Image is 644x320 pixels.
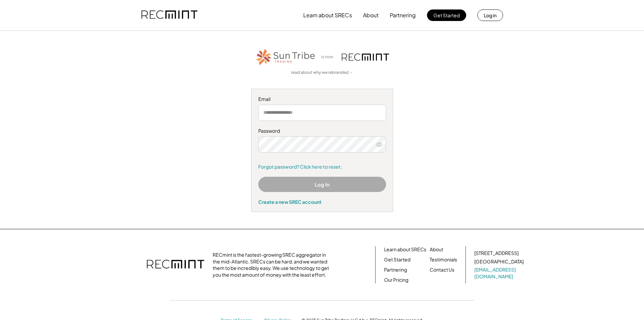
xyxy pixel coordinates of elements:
div: RECmint is the fastest-growing SREC aggregator in the mid-Atlantic. SRECs can be hard, and we wan... [213,252,333,278]
div: [STREET_ADDRESS] [474,250,519,257]
a: About [430,246,443,253]
a: Forgot password? Click here to reset. [258,164,386,170]
a: read about why we rebranded → [291,70,353,76]
button: Get Started [427,9,466,21]
img: recmint-logotype%403x.png [342,54,389,61]
div: Create a new SREC account [258,199,386,205]
button: Learn about SRECs [303,8,352,22]
button: About [363,8,379,22]
a: Our Pricing [384,277,408,283]
div: Email [258,96,386,103]
div: [GEOGRAPHIC_DATA] [474,258,524,265]
a: Contact Us [430,266,454,273]
a: Learn about SRECs [384,246,426,253]
a: Partnering [384,266,407,273]
img: recmint-logotype%403x.png [147,253,204,277]
div: is now [319,54,338,60]
div: Password [258,128,386,134]
a: [EMAIL_ADDRESS][DOMAIN_NAME] [474,266,525,280]
a: Get Started [384,256,410,263]
a: Testimonials [430,256,457,263]
img: recmint-logotype%403x.png [141,4,197,27]
img: STT_Horizontal_Logo%2B-%2BColor.png [255,48,316,66]
button: Log in [477,9,503,21]
button: Log In [258,177,386,192]
button: Partnering [390,8,416,22]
